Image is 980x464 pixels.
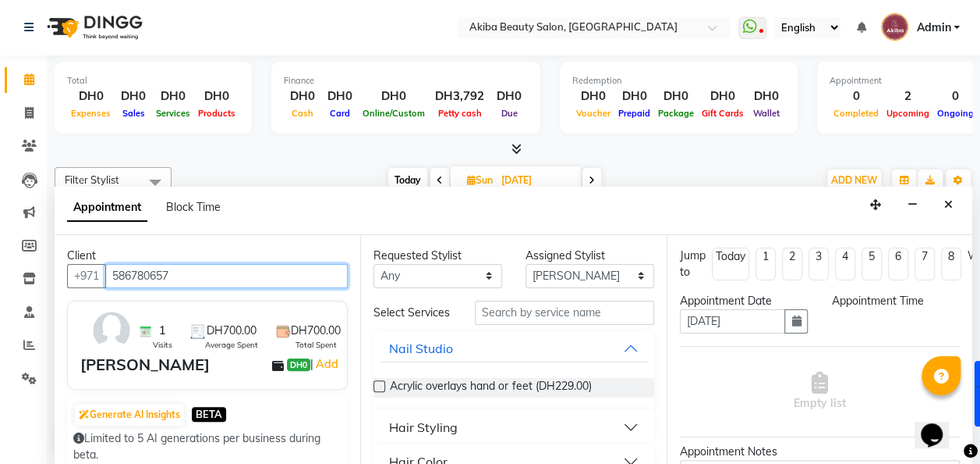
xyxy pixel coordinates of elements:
[572,108,614,119] span: Voucher
[881,13,908,41] img: Admin
[748,87,785,105] div: DH0
[933,87,978,105] div: 0
[207,323,256,339] span: DH700.00
[67,264,106,288] button: +971
[831,293,960,309] div: Appointment Time
[915,402,964,448] iframe: chat widget
[941,248,961,280] li: 8
[389,418,458,437] div: Hair Styling
[67,108,115,119] span: Expenses
[497,169,575,192] input: 2025-09-07
[380,334,647,362] button: Nail Studio
[680,248,706,280] div: Jump to
[89,308,134,353] img: avatar
[288,108,317,119] span: Cash
[749,108,784,119] span: Wallet
[326,108,354,119] span: Card
[388,168,427,192] span: Today
[680,444,960,460] div: Appointment Notes
[654,108,698,119] span: Package
[67,74,239,87] div: Total
[915,248,935,280] li: 7
[572,74,785,87] div: Redemption
[883,87,933,105] div: 2
[572,87,614,105] div: DH0
[937,193,960,217] button: Close
[67,194,147,222] span: Appointment
[152,87,194,105] div: DH0
[654,87,698,105] div: DH0
[861,248,882,280] li: 5
[105,264,348,288] input: Search by Name/Mobile/Email/Code
[835,248,855,280] li: 4
[916,20,950,36] span: Admin
[192,407,226,422] span: BETA
[429,87,490,105] div: DH3,792
[194,87,239,105] div: DH0
[65,173,119,186] span: Filter Stylist
[75,404,184,426] button: Generate AI Insights
[830,87,883,105] div: 0
[390,378,591,398] span: Acrylic overlays hand or feet (DH229.00)
[755,248,776,280] li: 1
[295,339,337,351] span: Total Spent
[698,87,748,105] div: DH0
[698,108,748,119] span: Gift Cards
[73,430,341,463] div: Limited to 5 AI generations per business during beta.
[782,248,802,280] li: 2
[497,108,522,119] span: Due
[310,355,341,373] span: |
[152,108,194,119] span: Services
[67,87,115,105] div: DH0
[808,248,829,280] li: 3
[475,301,654,325] input: Search by service name
[80,353,210,377] div: [PERSON_NAME]
[373,248,502,264] div: Requested Stylist
[888,248,908,280] li: 6
[883,108,933,119] span: Upcoming
[614,108,654,119] span: Prepaid
[614,87,654,105] div: DH0
[680,309,786,334] input: yyyy-mm-dd
[166,200,221,214] span: Block Time
[194,108,239,119] span: Products
[490,87,528,105] div: DH0
[380,413,647,441] button: Hair Styling
[67,248,348,264] div: Client
[794,372,846,412] span: Empty list
[153,339,172,351] span: Visits
[827,170,881,191] button: ADD NEW
[359,108,429,119] span: Online/Custom
[831,174,877,186] span: ADD NEW
[830,108,883,119] span: Completed
[159,323,165,339] span: 1
[284,87,321,105] div: DH0
[119,108,149,119] span: Sales
[463,174,497,186] span: Sun
[40,5,147,49] img: logo
[434,108,486,119] span: Petty cash
[205,339,258,351] span: Average Spent
[284,74,528,87] div: Finance
[287,359,310,371] span: DH0
[321,87,359,105] div: DH0
[362,305,463,321] div: Select Services
[115,87,152,105] div: DH0
[359,87,429,105] div: DH0
[525,248,654,264] div: Assigned Stylist
[291,323,341,339] span: DH700.00
[313,355,341,373] a: Add
[680,293,808,309] div: Appointment Date
[716,248,745,265] div: Today
[389,339,453,358] div: Nail Studio
[933,108,978,119] span: Ongoing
